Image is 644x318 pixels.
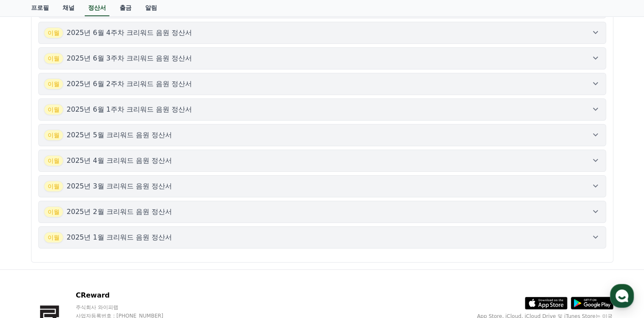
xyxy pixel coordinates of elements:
[38,22,606,44] button: 이월 2025년 6월 4주차 크리워드 음원 정산서
[67,79,192,89] p: 2025년 6월 2주차 크리워드 음원 정산서
[44,78,63,90] span: 이월
[78,260,88,267] span: 대화
[44,155,63,166] span: 이월
[67,156,172,166] p: 2025년 4월 크리워드 음원 정산서
[44,232,63,243] span: 이월
[38,73,606,95] button: 이월 2025년 6월 2주차 크리워드 음원 정산서
[38,175,606,197] button: 이월 2025년 3월 크리워드 음원 정산서
[67,130,172,140] p: 2025년 5월 크리워드 음원 정산서
[44,53,63,64] span: 이월
[38,226,606,249] button: 이월 2025년 1월 크리워드 음원 정산서
[132,260,142,267] span: 설정
[67,207,172,217] p: 2025년 2월 크리워드 음원 정산서
[44,27,63,38] span: 이월
[67,104,192,115] p: 2025년 6월 1주차 크리워드 음원 정산서
[44,130,63,141] span: 이월
[67,53,192,64] p: 2025년 6월 3주차 크리워드 음원 정산서
[38,47,606,69] button: 이월 2025년 6월 3주차 크리워드 음원 정산서
[67,232,172,243] p: 2025년 1월 크리워드 음원 정산서
[67,181,172,191] p: 2025년 3월 크리워드 음원 정산서
[56,247,110,269] a: 대화
[44,181,63,192] span: 이월
[38,98,606,121] button: 이월 2025년 6월 1주차 크리워드 음원 정산서
[44,104,63,115] span: 이월
[67,28,192,38] p: 2025년 6월 4주차 크리워드 음원 정산서
[38,150,606,172] button: 이월 2025년 4월 크리워드 음원 정산서
[3,247,56,269] a: 홈
[76,290,180,301] p: CReward
[38,124,606,146] button: 이월 2025년 5월 크리워드 음원 정산서
[44,206,63,217] span: 이월
[38,201,606,223] button: 이월 2025년 2월 크리워드 음원 정산서
[27,260,32,267] span: 홈
[76,304,180,311] p: 주식회사 와이피랩
[110,247,163,269] a: 설정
